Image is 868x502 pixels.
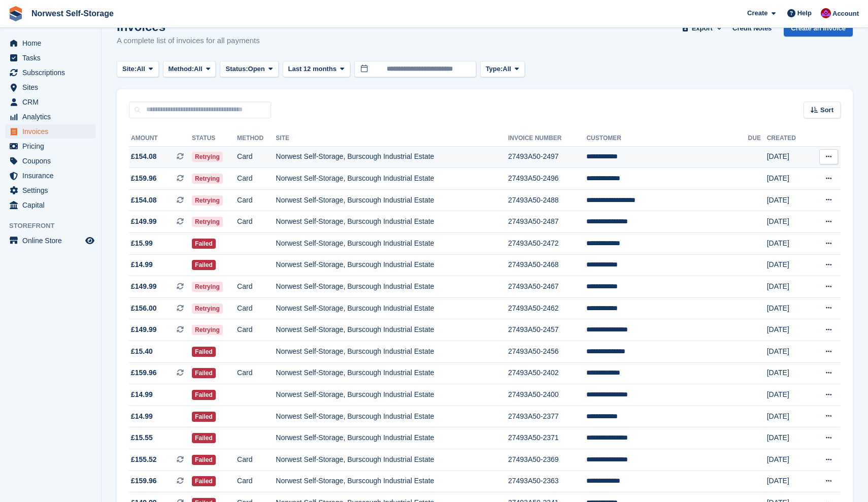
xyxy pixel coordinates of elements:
span: £156.00 [131,303,157,314]
td: [DATE] [767,254,810,276]
td: Norwest Self-Storage, Burscough Industrial Estate [276,341,508,363]
a: menu [5,198,96,212]
span: £155.52 [131,454,157,465]
td: [DATE] [767,319,810,341]
a: menu [5,183,96,197]
span: Retrying [192,325,223,335]
a: Norwest Self-Storage [27,5,118,22]
span: Retrying [192,282,223,292]
td: [DATE] [767,427,810,449]
td: 27493A50-2472 [508,233,586,255]
a: menu [5,110,96,124]
span: £149.99 [131,324,157,335]
span: Retrying [192,217,223,227]
td: 27493A50-2377 [508,406,586,427]
span: Capital [22,198,83,212]
td: Card [237,319,276,341]
span: Failed [192,412,216,422]
td: Norwest Self-Storage, Burscough Industrial Estate [276,168,508,190]
a: menu [5,169,96,183]
span: Invoices [22,124,83,139]
a: menu [5,80,96,94]
span: Subscriptions [22,65,83,80]
th: Method [237,130,276,147]
span: £154.08 [131,195,157,206]
a: menu [5,36,96,50]
td: 27493A50-2487 [508,211,586,233]
th: Due [748,130,767,147]
a: menu [5,95,96,109]
td: [DATE] [767,449,810,471]
td: 27493A50-2400 [508,384,586,406]
span: Failed [192,390,216,400]
span: £149.99 [131,216,157,227]
td: Norwest Self-Storage, Burscough Industrial Estate [276,146,508,168]
span: Help [797,8,812,18]
td: [DATE] [767,384,810,406]
span: Online Store [22,233,83,248]
span: £154.08 [131,151,157,162]
span: Failed [192,368,216,378]
span: Site: [122,64,137,74]
span: CRM [22,95,83,109]
span: Create [747,8,767,18]
td: 27493A50-2457 [508,319,586,341]
a: Create an Invoice [784,20,853,37]
span: £159.96 [131,367,157,378]
td: [DATE] [767,276,810,298]
td: Norwest Self-Storage, Burscough Industrial Estate [276,233,508,255]
td: 27493A50-2371 [508,427,586,449]
span: Sites [22,80,83,94]
td: 27493A50-2488 [508,189,586,211]
span: Analytics [22,110,83,124]
td: 27493A50-2456 [508,341,586,363]
th: Amount [129,130,192,147]
span: All [137,64,145,74]
a: menu [5,124,96,139]
td: 27493A50-2467 [508,276,586,298]
th: Invoice Number [508,130,586,147]
td: [DATE] [767,168,810,190]
span: Insurance [22,169,83,183]
span: £14.99 [131,389,153,400]
td: Norwest Self-Storage, Burscough Industrial Estate [276,406,508,427]
td: Card [237,146,276,168]
td: 27493A50-2497 [508,146,586,168]
span: Status: [225,64,248,74]
td: [DATE] [767,233,810,255]
span: Retrying [192,152,223,162]
th: Status [192,130,237,147]
span: Export [692,23,713,34]
span: Retrying [192,304,223,314]
td: 27493A50-2369 [508,449,586,471]
button: Status: Open [220,61,278,78]
td: Norwest Self-Storage, Burscough Industrial Estate [276,427,508,449]
button: Method: All [163,61,216,78]
td: Card [237,189,276,211]
a: menu [5,154,96,168]
span: Retrying [192,174,223,184]
span: £149.99 [131,281,157,292]
td: Norwest Self-Storage, Burscough Industrial Estate [276,384,508,406]
span: £15.55 [131,432,153,443]
span: Failed [192,433,216,443]
th: Site [276,130,508,147]
td: [DATE] [767,146,810,168]
a: Credit Notes [728,20,776,37]
td: [DATE] [767,406,810,427]
span: Failed [192,476,216,486]
td: 27493A50-2496 [508,168,586,190]
span: Tasks [22,51,83,65]
td: Norwest Self-Storage, Burscough Industrial Estate [276,211,508,233]
span: Method: [169,64,194,74]
td: [DATE] [767,189,810,211]
span: Retrying [192,195,223,206]
span: All [503,64,511,74]
span: Storefront [9,221,101,231]
button: Type: All [480,61,525,78]
td: Norwest Self-Storage, Burscough Industrial Estate [276,276,508,298]
th: Created [767,130,810,147]
span: Settings [22,183,83,197]
span: Coupons [22,154,83,168]
td: Norwest Self-Storage, Burscough Industrial Estate [276,362,508,384]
